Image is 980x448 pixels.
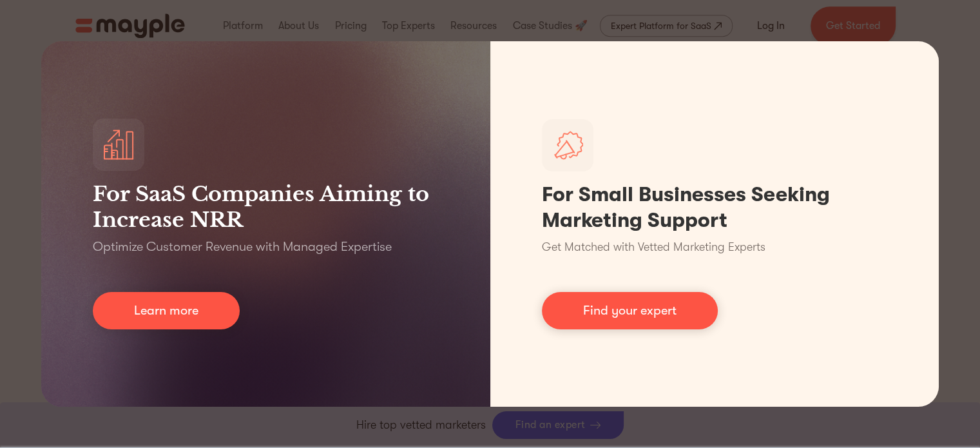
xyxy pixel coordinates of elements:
a: Learn more [93,292,240,329]
p: Get Matched with Vetted Marketing Experts [542,239,765,256]
p: Optimize Customer Revenue with Managed Expertise [93,238,392,256]
h3: For SaaS Companies Aiming to Increase NRR [93,181,439,233]
a: Find your expert [542,292,718,329]
h1: For Small Businesses Seeking Marketing Support [542,182,888,233]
